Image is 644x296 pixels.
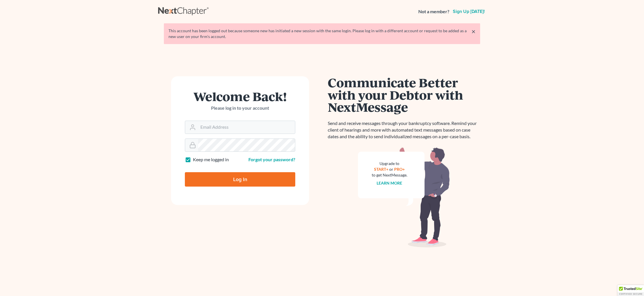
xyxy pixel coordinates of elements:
[328,120,480,140] p: Send and receive messages through your bankruptcy software. Remind your client of hearings and mo...
[185,105,295,111] p: Please log in to your account
[185,172,295,187] input: Log In
[418,8,449,15] strong: Not a member?
[471,28,476,35] a: ×
[618,285,644,296] div: TrustedSite Certified
[377,181,402,185] a: Learn more
[394,167,405,172] a: PRO+
[185,90,295,103] h1: Welcome Back!
[372,172,407,178] div: to get NextMessage.
[198,121,295,134] input: Email Address
[372,161,407,166] div: Upgrade to
[248,157,295,162] a: Forgot your password?
[358,147,450,248] img: nextmessage_bg-59042aed3d76b12b5cd301f8e5b87938c9018125f34e5fa2b7a6b67550977c72.svg
[374,167,389,172] a: START+
[328,76,480,113] h1: Communicate Better with your Debtor with NextMessage
[193,156,229,163] label: Keep me logged in
[452,9,486,14] a: Sign up [DATE]!
[168,28,476,39] div: This account has been logged out because someone new has initiated a new session with the same lo...
[390,167,394,172] span: or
